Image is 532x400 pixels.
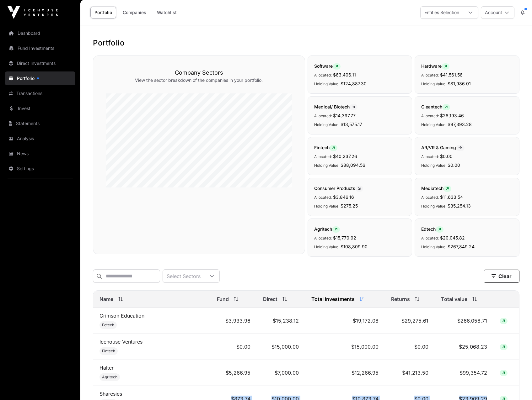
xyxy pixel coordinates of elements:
td: $25,068.23 [435,334,494,360]
span: Allocated: [421,113,439,118]
td: $5,266.95 [211,360,256,386]
a: Direct Investments [5,56,75,70]
td: $7,000.00 [257,360,305,386]
span: Allocated: [314,113,332,118]
span: Returns [391,295,410,303]
a: Settings [5,162,75,176]
span: Direct [263,295,277,303]
td: $15,238.12 [257,308,305,334]
span: Fintech [102,349,115,354]
span: Allocated: [421,73,439,77]
a: News [5,147,75,161]
span: $124,887.30 [341,81,367,86]
span: Name [99,295,113,303]
span: $0.00 [448,162,460,168]
span: Holding Value: [314,245,339,249]
a: Portfolio [5,71,75,85]
span: Holding Value: [314,122,339,127]
span: Medical/ Biotech [314,104,357,109]
td: $0.00 [211,334,256,360]
span: Allocated: [314,195,332,200]
td: $99,354.72 [435,360,494,386]
span: $11,633.54 [440,194,463,200]
span: Allocated: [421,195,439,200]
span: Holding Value: [421,122,446,127]
span: Mediatech [421,186,451,191]
span: $35,254.13 [448,203,471,208]
td: $0.00 [385,334,434,360]
span: $81,986.01 [448,81,471,86]
a: Icehouse Ventures [99,339,142,345]
span: Allocated: [421,236,439,240]
span: Allocated: [421,154,439,159]
span: $40,237.26 [333,154,357,159]
button: Account [481,6,514,19]
span: $20,045.82 [440,235,465,240]
a: Analysis [5,132,75,145]
a: Dashboard [5,26,75,40]
span: Fintech [314,145,337,150]
span: Holding Value: [421,163,446,168]
span: Consumer Products [314,186,363,191]
iframe: Chat Widget [501,370,532,400]
span: Software [314,63,341,69]
span: $97,393.28 [448,122,472,127]
span: Holding Value: [314,204,339,208]
a: Halter [99,365,114,371]
span: $267,849.24 [448,244,475,249]
h3: Company Sectors [106,68,292,77]
span: Agritech [314,226,340,232]
span: $0.00 [440,154,453,159]
span: Fund [217,295,229,303]
span: AR/VR & Gaming [421,145,465,150]
span: $13,575.17 [341,122,362,127]
button: Clear [484,270,519,283]
span: $275.25 [341,203,358,208]
td: $29,275.61 [385,308,434,334]
td: $3,933.96 [211,308,256,334]
span: $15,770.92 [333,235,356,240]
span: Holding Value: [314,82,339,86]
span: Allocated: [314,73,332,77]
span: $63,406.11 [333,72,356,77]
span: Holding Value: [421,82,446,86]
td: $41,213.50 [385,360,434,386]
span: $14,397.77 [333,113,356,118]
td: $19,172.08 [305,308,385,334]
span: Cleantech [421,104,450,109]
div: Select Sectors [163,270,204,282]
div: Entities Selection [421,7,463,18]
span: Edtech [421,226,443,232]
span: Agritech [102,375,117,380]
span: Holding Value: [421,204,446,208]
a: Portfolio [90,7,116,18]
a: Sharesies [99,391,122,397]
span: $108,809.90 [341,244,368,249]
span: Holding Value: [314,163,339,168]
a: Statements [5,117,75,130]
a: Watchlist [153,7,181,18]
a: Transactions [5,87,75,100]
span: Allocated: [314,236,332,240]
a: Companies [119,7,150,18]
span: Edtech [102,323,114,328]
td: $15,000.00 [305,334,385,360]
span: Total Investments [311,295,355,303]
span: Holding Value: [421,245,446,249]
td: $12,266.95 [305,360,385,386]
span: $41,561.56 [440,72,463,77]
a: Invest [5,102,75,115]
td: $266,058.71 [435,308,494,334]
p: View the sector breakdown of the companies in your portfolio. [106,77,292,83]
span: Hardware [421,63,449,69]
a: Crimson Education [99,313,144,319]
span: Allocated: [314,154,332,159]
a: Fund Investments [5,41,75,55]
span: $28,193.46 [440,113,464,118]
img: Icehouse Ventures Logo [8,6,58,19]
span: $88,094.56 [341,162,365,168]
span: Total value [441,295,467,303]
td: $15,000.00 [257,334,305,360]
h1: Portfolio [93,38,519,48]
